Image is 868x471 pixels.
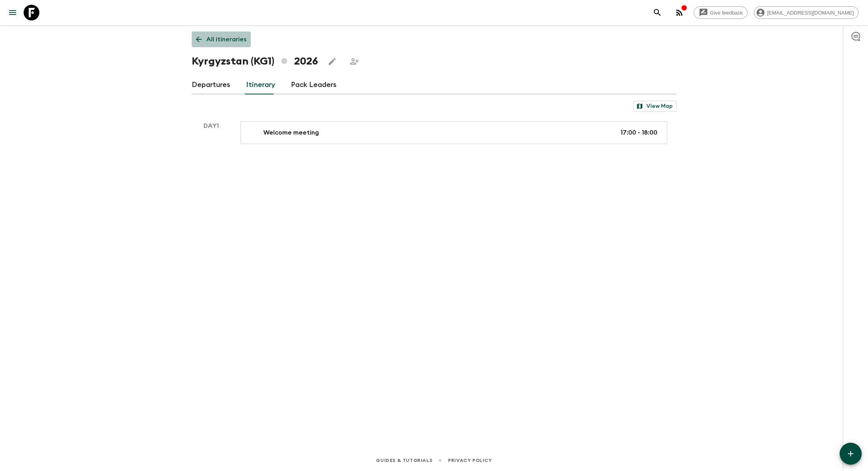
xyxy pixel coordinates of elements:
a: Welcome meeting17:00 - 18:00 [241,121,667,144]
a: Guides & Tutorials [376,456,432,465]
a: Give feedback [694,6,748,19]
p: All itineraries [206,35,246,44]
div: [EMAIL_ADDRESS][DOMAIN_NAME] [754,6,859,19]
span: [EMAIL_ADDRESS][DOMAIN_NAME] [763,10,858,16]
button: View Map [633,101,677,112]
a: Itinerary [246,76,275,94]
button: menu [5,5,20,20]
button: search adventures [650,5,665,20]
p: Day 1 [192,121,231,131]
a: Pack Leaders [291,76,337,94]
button: Edit this itinerary [324,54,340,69]
h1: Kyrgyzstan (KG1) 2026 [192,54,318,69]
span: Give feedback [706,10,747,16]
a: Departures [192,76,230,94]
span: Share this itinerary [346,54,362,69]
a: Privacy Policy [448,456,492,465]
a: All itineraries [192,31,251,47]
p: Welcome meeting [263,128,319,137]
p: 17:00 - 18:00 [620,128,657,137]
